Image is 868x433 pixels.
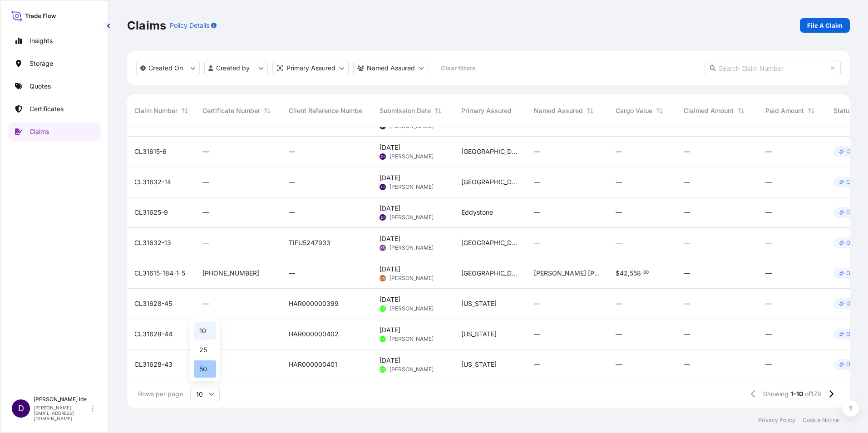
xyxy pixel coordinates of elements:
button: Clear filters [433,61,483,75]
span: — [202,208,209,217]
p: Named Assured [367,64,415,73]
span: — [534,360,540,369]
span: — [684,360,690,369]
button: distributor Filter options [272,60,349,76]
span: [DATE] [380,204,400,213]
span: Named Assured [534,106,583,115]
span: — [765,147,772,156]
span: CC [380,304,385,313]
span: [DATE] [380,295,400,304]
span: . [641,271,643,274]
span: — [616,238,622,247]
p: [PERSON_NAME][EMAIL_ADDRESS][DOMAIN_NAME] [34,405,90,421]
button: Sort [262,105,273,116]
p: Quotes [30,82,51,91]
span: [US_STATE] [461,330,497,339]
p: Closed [846,178,864,186]
span: Paid Amount [765,106,804,115]
button: Sort [735,105,746,116]
span: [PERSON_NAME] [390,275,434,282]
p: Claims [30,127,49,136]
div: 25 [194,341,216,359]
span: — [684,299,690,308]
span: 00 [643,271,649,274]
input: Search Claim Number [705,60,841,76]
p: Policy Details [170,21,209,30]
span: CC [380,365,385,374]
span: CL31625-9 [134,208,168,217]
span: of 178 [805,389,821,399]
span: — [289,147,295,156]
span: [PERSON_NAME] [PERSON_NAME] [PERSON_NAME] [534,269,601,278]
span: [DATE] [380,143,400,152]
button: createdOn Filter options [136,60,200,76]
div: 10 [194,322,216,340]
span: — [202,299,209,308]
span: KS [380,243,385,252]
a: File A Claim [800,18,850,33]
span: — [684,238,690,247]
span: — [616,177,622,187]
span: — [765,360,772,369]
a: Claims [8,123,101,141]
span: — [202,147,209,156]
span: — [202,177,209,187]
span: — [534,299,540,308]
button: Sort [179,105,190,116]
span: — [684,177,690,187]
a: Quotes [8,77,101,95]
span: — [534,208,540,217]
button: Sort [654,105,665,116]
span: — [534,147,540,156]
span: [GEOGRAPHIC_DATA] [461,269,519,278]
button: Sort [585,105,596,116]
span: [PHONE_NUMBER] [202,269,259,278]
p: Certificates [30,104,64,113]
p: Open [846,239,860,246]
span: [PERSON_NAME] [390,244,434,251]
span: Certificate Number [202,106,260,115]
span: Client Reference Number [289,106,365,115]
span: [DATE] [380,173,400,182]
span: — [765,269,772,278]
a: Privacy Policy [758,417,795,424]
span: — [765,208,772,217]
span: [DATE] [380,356,400,365]
span: — [765,330,772,339]
div: 50 [194,360,216,378]
a: Certificates [8,100,101,118]
button: createdBy Filter options [204,60,268,76]
span: CL31628-43 [134,360,173,369]
span: CL31628-45 [134,299,172,308]
span: HAR000000402 [289,330,339,339]
span: [US_STATE] [461,299,497,308]
span: — [534,238,540,247]
p: [PERSON_NAME] Ide [34,396,90,403]
span: 1-10 [790,389,803,399]
span: [GEOGRAPHIC_DATA] [461,147,519,156]
span: — [684,147,690,156]
p: Clear filters [441,64,475,73]
span: CL31615-184-1-5 [134,269,185,278]
span: Cargo Value [616,106,652,115]
span: [GEOGRAPHIC_DATA] [461,177,519,187]
p: Created On [148,64,183,73]
span: D [18,404,24,413]
span: [GEOGRAPHIC_DATA] [461,238,519,247]
p: Cookie Notice [803,417,839,424]
span: UN [380,274,385,283]
span: Status [833,106,853,115]
p: Open [846,330,860,338]
span: [DATE] [380,234,400,243]
p: Created by [216,64,250,73]
span: CC [380,335,385,344]
p: File A Claim [807,21,843,30]
p: Open [846,300,860,307]
span: Rows per page [138,389,183,399]
span: — [202,238,209,247]
span: 558 [630,270,641,276]
button: cargoOwner Filter options [353,60,428,76]
span: [PERSON_NAME] [390,183,434,191]
span: — [616,360,622,369]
